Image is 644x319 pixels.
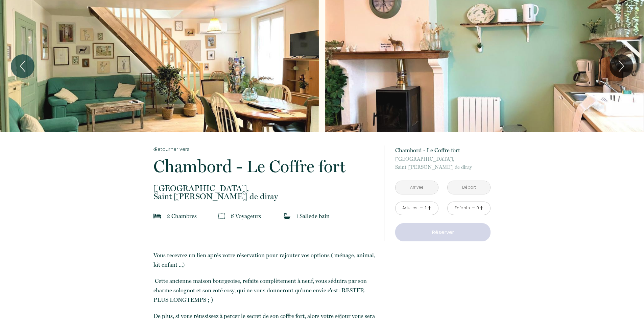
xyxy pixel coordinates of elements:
div: Adultes [402,205,418,211]
p: Vous recevrez un lien aprés votre réservation pour rajouter vos options ( ménage, animal, kit enf... [153,250,375,269]
p: 1 Salle de bain [296,211,330,221]
p: Saint [PERSON_NAME] de diray [395,155,491,171]
div: 0 [476,205,479,211]
button: Réserver [395,223,491,241]
a: + [479,203,483,213]
a: - [420,203,423,213]
div: Enfants [455,205,470,211]
span: s [194,213,197,219]
a: Retourner vers [153,145,375,153]
p: 6 Voyageur [231,211,261,221]
img: guests [218,213,225,219]
span: [GEOGRAPHIC_DATA], [153,184,375,192]
input: Arrivée [396,181,438,194]
input: Départ [448,181,490,194]
span: [GEOGRAPHIC_DATA], [395,155,491,163]
button: Previous [11,54,34,78]
span: s [259,213,261,219]
p: Chambord - Le Coffre fort [153,158,375,175]
a: - [472,203,475,213]
a: + [427,203,431,213]
p: 2 Chambre [167,211,197,221]
div: 1 [424,205,427,211]
p: Réserver [398,228,488,236]
p: Saint [PERSON_NAME] de diray [153,184,375,201]
p: Chambord - Le Coffre fort [395,145,491,155]
button: Next [610,54,633,78]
